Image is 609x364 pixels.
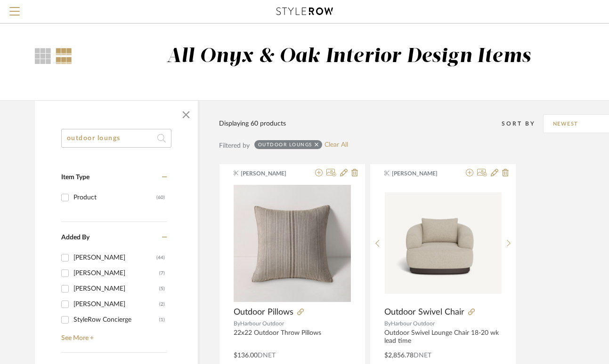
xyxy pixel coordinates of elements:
div: outdoor loungs [258,142,312,148]
a: See More + [59,327,167,342]
span: DNET [414,352,431,359]
div: Outdoor Swivel Lounge Chair 18-20 wk lead time [384,329,502,345]
div: All Onyx & Oak Interior Design Items [167,45,531,69]
div: 22x22 Outdoor Throw Pillows [234,329,351,345]
div: (60) [156,190,165,205]
span: Harbour Outdoor [391,321,435,326]
span: By [234,321,240,326]
div: Sort By [502,119,543,128]
div: Filtered by [219,141,250,151]
div: [PERSON_NAME] [73,281,159,296]
div: [PERSON_NAME] [73,297,159,312]
span: Outdoor Pillows [234,307,293,317]
div: (2) [159,297,165,312]
span: Outdoor Swivel Chair [384,307,464,317]
div: (1) [159,312,165,327]
span: Harbour Outdoor [240,321,284,326]
span: $2,856.78 [384,352,414,359]
a: Clear All [325,141,348,149]
input: Search within 60 results [61,129,171,148]
button: Close [177,105,195,124]
div: Product [73,190,156,205]
div: [PERSON_NAME] [73,266,159,281]
div: (5) [159,281,165,296]
img: Outdoor Swivel Chair [385,192,502,294]
span: $136.00 [234,352,258,359]
div: (44) [156,250,165,265]
div: StyleRow Concierge [73,312,159,327]
span: DNET [258,352,276,359]
div: Displaying 60 products [219,119,286,129]
span: [PERSON_NAME] [241,169,300,178]
span: Added By [61,234,89,241]
div: (7) [159,266,165,281]
span: [PERSON_NAME] [392,169,451,178]
span: By [384,321,391,326]
div: [PERSON_NAME] [73,250,156,265]
span: Item Type [61,174,89,181]
img: Outdoor Pillows [234,185,351,302]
